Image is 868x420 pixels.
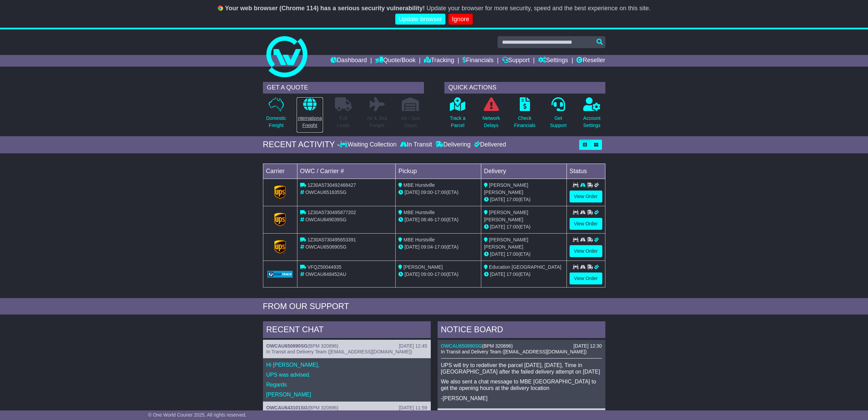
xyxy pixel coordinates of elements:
[307,182,356,188] span: 1Z30A5730492468427
[490,224,505,229] span: [DATE]
[424,55,454,67] a: Tracking
[398,141,434,149] div: In Transit
[399,343,427,349] div: [DATE] 12:45
[434,141,472,149] div: Delivering
[307,264,341,270] span: VFQZ50044935
[263,302,605,311] div: FROM OUR SUPPORT
[305,271,346,277] span: OWCAU648452AU
[573,343,602,349] div: [DATE] 12:30
[396,164,481,179] td: Pickup
[506,271,518,277] span: 17:00
[305,217,347,222] span: OWCAU649039SG
[570,191,602,202] a: View Order
[514,115,535,129] p: Check Financials
[450,115,466,129] p: Track a Parcel
[404,271,420,277] span: [DATE]
[435,244,446,250] span: 17:00
[421,271,433,277] span: 09:00
[266,97,286,133] a: DomesticFreight
[441,343,482,349] a: OWCAU650890SG
[296,97,323,133] a: InternationalFreight
[274,240,286,254] img: GetCarrierServiceLogo
[404,217,420,222] span: [DATE]
[448,14,473,25] a: Ignore
[398,189,478,196] div: - (ETA)
[435,190,446,195] span: 17:00
[266,349,412,354] span: In Transit and Delivery Team ([EMAIL_ADDRESS][DOMAIN_NAME])
[426,5,650,12] span: Update your browser for more security, speed and the best experience on this site.
[444,82,605,94] div: QUICK ACTIONS
[307,210,356,215] span: 1Z30A5730495877202
[538,55,568,67] a: Settings
[398,243,478,251] div: - (ETA)
[404,244,420,250] span: [DATE]
[403,264,443,270] span: [PERSON_NAME]
[570,272,602,284] a: View Order
[506,197,518,202] span: 17:00
[576,55,605,67] a: Reseller
[438,321,605,340] div: NOTICE BOARD
[305,244,347,250] span: OWCAU650890SG
[375,55,415,67] a: Quote/Book
[398,271,478,278] div: - (ETA)
[266,391,427,398] p: [PERSON_NAME]
[148,412,247,418] span: © One World Courier 2025. All rights reserved.
[490,251,505,257] span: [DATE]
[274,213,286,226] img: GetCarrierServiceLogo
[462,55,494,67] a: Financials
[484,237,528,250] span: [PERSON_NAME] [PERSON_NAME]
[307,237,356,242] span: 1Z30A5730495653391
[550,115,567,129] p: Get Support
[266,362,427,368] p: Hi [PERSON_NAME],
[435,271,446,277] span: 17:00
[274,185,286,199] img: GetCarrierServiceLogo
[441,349,587,354] span: In Transit and Delivery Team ([EMAIL_ADDRESS][DOMAIN_NAME])
[450,97,466,133] a: Track aParcel
[330,55,367,67] a: Dashboard
[404,190,420,195] span: [DATE]
[266,115,286,129] p: Domestic Freight
[403,210,435,215] span: MBE Hurstville
[266,372,427,378] p: UPS was advised.
[421,244,433,250] span: 09:04
[570,218,602,230] a: View Order
[398,216,478,223] div: - (ETA)
[263,321,431,340] div: RECENT CHAT
[567,164,605,179] td: Status
[482,97,500,133] a: NetworkDelays
[263,140,340,150] div: RECENT ACTIVITY -
[484,182,528,195] span: [PERSON_NAME] [PERSON_NAME]
[484,223,564,230] div: (ETA)
[441,343,602,349] div: ( )
[340,141,398,149] div: Waiting Collection
[441,378,602,391] p: We also sent a chat message to MBE [GEOGRAPHIC_DATA] to get the opening hours at the delivery loc...
[435,217,446,222] span: 17:00
[305,190,347,195] span: OWCAU651635SG
[583,97,601,133] a: AccountSettings
[441,395,602,402] p: -[PERSON_NAME]
[403,237,435,242] span: MBE Hurstville
[266,381,427,388] p: Regards
[399,405,427,411] div: [DATE] 11:59
[506,224,518,229] span: 17:00
[421,190,433,195] span: 09:00
[395,14,445,25] a: Update browser
[421,217,433,222] span: 08:46
[502,55,530,67] a: Support
[484,196,564,203] div: (ETA)
[441,362,602,375] p: UPS will try to redeliver the parcel [DATE], [DATE], Time in [GEOGRAPHIC_DATA] after the failed d...
[267,271,293,278] img: GetCarrierServiceLogo
[484,210,528,222] span: [PERSON_NAME] [PERSON_NAME]
[484,251,564,258] div: (ETA)
[514,97,536,133] a: CheckFinancials
[266,405,427,411] div: ( )
[266,343,308,349] a: OWCAU650890SG
[266,343,427,349] div: ( )
[472,141,506,149] div: Delivered
[489,264,561,270] span: Education [GEOGRAPHIC_DATA]
[403,182,435,188] span: MBE Hurstville
[401,115,420,129] p: Air / Sea Depot
[309,405,337,410] span: BPM 320896
[490,271,505,277] span: [DATE]
[335,115,352,129] p: Full Loads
